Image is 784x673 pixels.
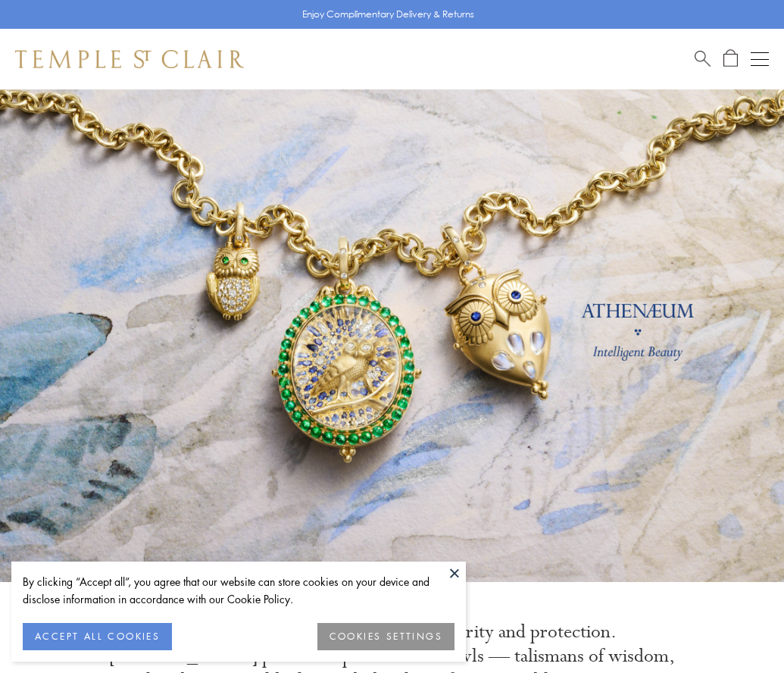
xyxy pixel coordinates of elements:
[302,7,474,22] p: Enjoy Complimentary Delivery & Returns
[15,50,244,68] img: Temple St. Clair
[723,49,738,68] a: Open Shopping Bag
[23,573,454,608] div: By clicking “Accept all”, you agree that our website can store cookies on your device and disclos...
[317,623,454,650] button: COOKIES SETTINGS
[695,49,711,68] a: Search
[751,50,769,68] button: Open navigation
[23,623,172,650] button: ACCEPT ALL COOKIES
